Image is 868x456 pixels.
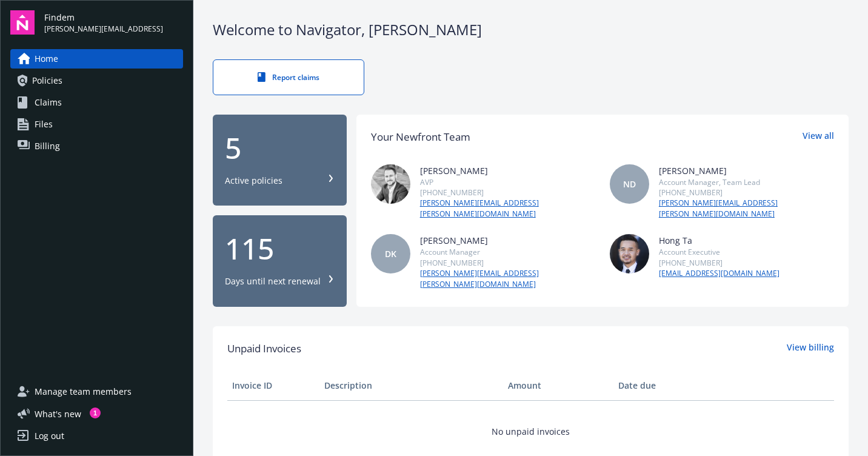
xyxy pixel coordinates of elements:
[44,10,183,35] button: Findem[PERSON_NAME][EMAIL_ADDRESS]
[420,258,595,268] div: [PHONE_NUMBER]
[225,234,335,263] div: 115
[371,164,410,204] img: photo
[35,426,64,446] div: Log out
[420,247,595,257] div: Account Manager
[420,177,595,187] div: AVP
[610,234,649,273] img: photo
[420,187,595,198] div: [PHONE_NUMBER]
[225,175,282,187] div: Active policies
[420,268,595,290] a: [PERSON_NAME][EMAIL_ADDRESS][PERSON_NAME][DOMAIN_NAME]
[659,187,834,198] div: [PHONE_NUMBER]
[659,164,834,177] div: [PERSON_NAME]
[420,198,595,220] a: [PERSON_NAME][EMAIL_ADDRESS][PERSON_NAME][DOMAIN_NAME]
[659,234,780,247] div: Hong Ta
[420,164,595,177] div: [PERSON_NAME]
[659,177,834,187] div: Account Manager, Team Lead
[613,371,706,400] th: Date due
[10,49,183,69] a: Home
[787,341,834,357] a: View billing
[35,136,60,156] span: Billing
[803,129,834,145] a: View all
[10,407,101,420] button: What's new1
[503,371,613,400] th: Amount
[35,382,132,401] span: Manage team members
[227,341,301,357] span: Unpaid Invoices
[420,234,595,247] div: [PERSON_NAME]
[44,11,163,24] span: Findem
[35,93,62,112] span: Claims
[10,136,183,156] a: Billing
[35,115,53,134] span: Files
[90,407,101,418] div: 1
[10,382,183,401] a: Manage team members
[32,71,62,90] span: Policies
[238,72,339,82] div: Report claims
[659,247,780,257] div: Account Executive
[213,59,364,95] a: Report claims
[10,10,35,35] img: navigator-logo.svg
[213,215,347,307] button: 115Days until next renewal
[10,115,183,134] a: Files
[371,129,470,145] div: Your Newfront Team
[319,371,503,400] th: Description
[225,133,335,163] div: 5
[227,371,319,400] th: Invoice ID
[623,178,636,190] span: ND
[10,71,183,90] a: Policies
[35,49,58,69] span: Home
[659,268,780,279] a: [EMAIL_ADDRESS][DOMAIN_NAME]
[35,407,81,420] span: What ' s new
[385,247,396,260] span: DK
[659,198,834,220] a: [PERSON_NAME][EMAIL_ADDRESS][PERSON_NAME][DOMAIN_NAME]
[213,115,347,206] button: 5Active policies
[44,24,163,35] span: [PERSON_NAME][EMAIL_ADDRESS]
[225,275,321,287] div: Days until next renewal
[213,19,849,40] div: Welcome to Navigator , [PERSON_NAME]
[10,93,183,112] a: Claims
[659,258,780,268] div: [PHONE_NUMBER]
